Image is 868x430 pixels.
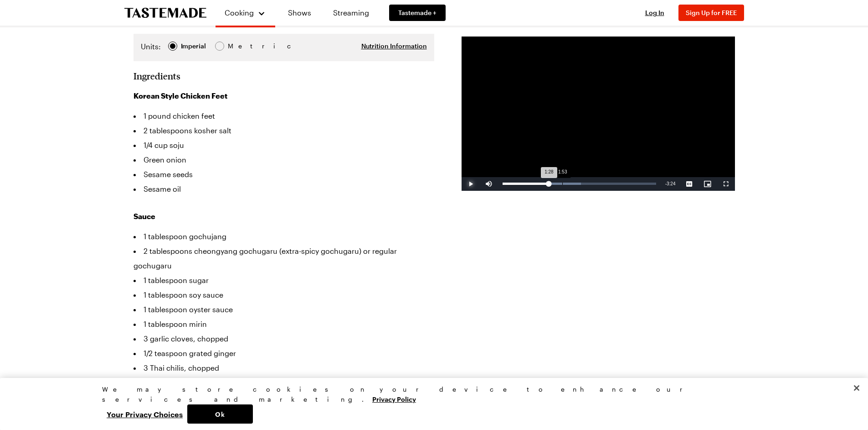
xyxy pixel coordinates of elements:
div: Progress Bar [503,183,656,185]
a: Tastemade + [389,5,446,21]
button: Log In [637,8,673,17]
li: 1 tablespoon gochujang [134,229,434,244]
li: 1 tablespoon mirin [134,317,434,331]
button: Play [462,177,480,191]
li: 1/2 teaspoon grated ginger [134,346,434,361]
h2: Ingredients [134,70,180,81]
div: Imperial Metric [141,41,247,54]
a: More information about your privacy, opens in a new tab [372,394,416,403]
li: 1 pound chicken feet [134,109,434,123]
button: Fullscreen [717,177,735,191]
button: Mute [480,177,498,191]
button: Nutrition Information [361,42,427,51]
span: - [665,181,667,186]
button: Cooking [225,4,266,22]
h3: Sauce [134,211,434,222]
div: Privacy [102,384,758,424]
li: 1/4 teaspoon black pepper [134,375,434,390]
h3: Korean Style Chicken Feet [134,90,434,101]
label: Units: [141,41,161,52]
button: Captions [680,177,699,191]
li: 1 tablespoon sugar [134,273,434,288]
span: Cooking [225,8,254,17]
li: Sesame seeds [134,167,434,182]
div: Imperial [181,41,206,51]
li: 1 tablespoon oyster sauce [134,302,434,317]
span: Log In [645,9,664,16]
li: 1 tablespoon soy sauce [134,288,434,302]
a: To Tastemade Home Page [124,8,206,18]
div: Metric [228,41,247,51]
li: 2 tablespoons cheongyang gochugaru (extra-spicy gochugaru) or regular gochugaru [134,244,434,273]
span: Sign Up for FREE [686,9,737,16]
li: 3 Thai chilis, chopped [134,361,434,375]
button: Close [847,378,867,398]
button: Picture-in-Picture [699,177,717,191]
li: 2 tablespoons kosher salt [134,123,434,138]
button: Sign Up for FREE [678,5,744,21]
span: Imperial [181,41,207,51]
button: Ok [187,404,253,424]
li: 3 garlic cloves, chopped [134,331,434,346]
li: Sesame oil [134,182,434,196]
button: Your Privacy Choices [102,404,187,424]
video-js: Video Player [462,37,735,191]
span: 3:24 [667,181,675,186]
li: 1/4 cup soju [134,138,434,152]
span: Tastemade + [398,8,437,17]
div: We may store cookies on your device to enhance our services and marketing. [102,384,758,404]
span: Metric [228,41,248,51]
li: Green onion [134,152,434,167]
